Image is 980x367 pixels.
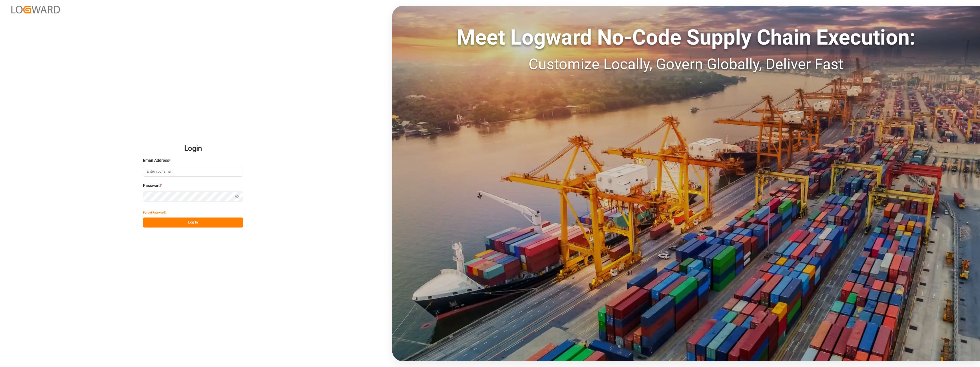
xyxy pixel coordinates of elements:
[143,167,243,177] input: Enter your email
[143,218,243,228] button: Log In
[143,139,243,158] h2: Login
[143,157,169,163] span: Email Address
[143,208,166,218] button: Forgot Password?
[392,53,980,75] div: Customize Locally, Govern Globally, Deliver Fast
[143,183,161,189] span: Password
[392,21,980,53] div: Meet Logward No-Code Supply Chain Execution:
[11,6,60,13] img: Logward_new_orange.png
